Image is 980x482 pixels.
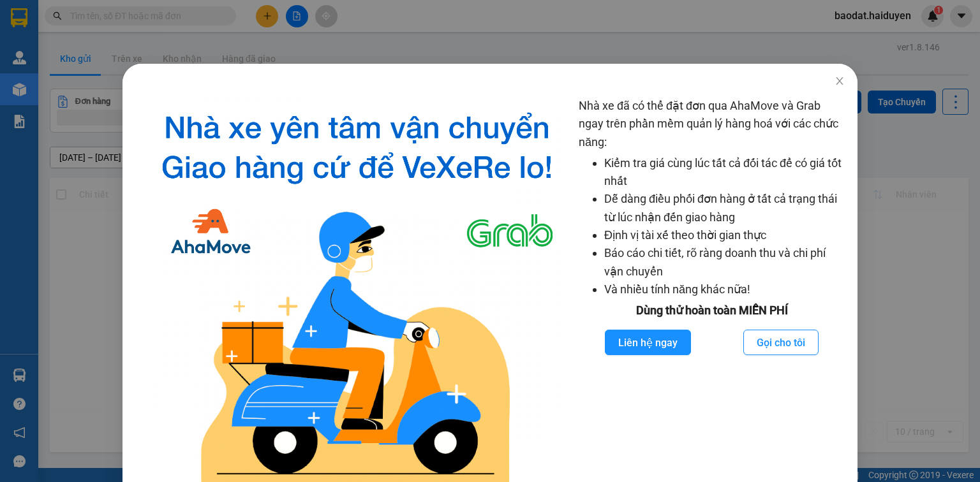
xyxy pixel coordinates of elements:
div: Dùng thử hoàn toàn MIỄN PHÍ [579,302,845,319]
span: Liên hệ ngay [618,335,678,351]
span: Gọi cho tôi [757,335,805,351]
li: Định vị tài xế theo thời gian thực [604,226,845,244]
button: Liên hệ ngay [605,330,691,355]
li: Và nhiều tính năng khác nữa! [604,281,845,298]
li: Báo cáo chi tiết, rõ ràng doanh thu và chi phí vận chuyển [604,244,845,281]
button: Gọi cho tôi [743,330,819,355]
span: close [835,76,845,86]
li: Kiểm tra giá cùng lúc tất cả đối tác để có giá tốt nhất [604,154,845,191]
button: Close [822,64,857,99]
li: Dễ dàng điều phối đơn hàng ở tất cả trạng thái từ lúc nhận đến giao hàng [604,190,845,226]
